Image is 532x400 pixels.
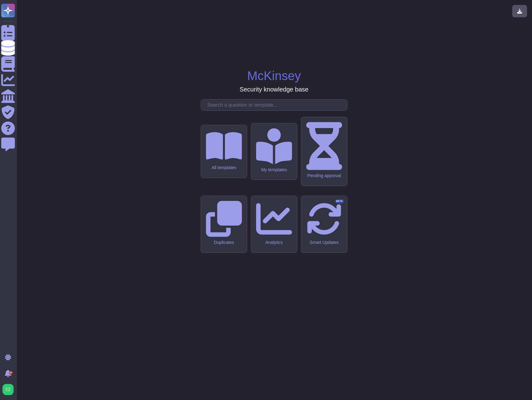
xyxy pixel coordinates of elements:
div: Duplicates [206,240,242,245]
div: BETA [335,199,344,203]
div: My templates [256,167,292,172]
img: user [2,384,14,395]
h3: Security knowledge base [240,86,308,93]
h1: McKinsey [247,68,301,83]
div: Analytics [256,240,292,245]
input: Search a question or template... [204,100,347,110]
div: Smart Updates [306,240,342,245]
button: user [1,383,18,396]
div: All templates [206,165,242,170]
div: 9+ [9,371,13,375]
div: Pending approval [306,173,342,178]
